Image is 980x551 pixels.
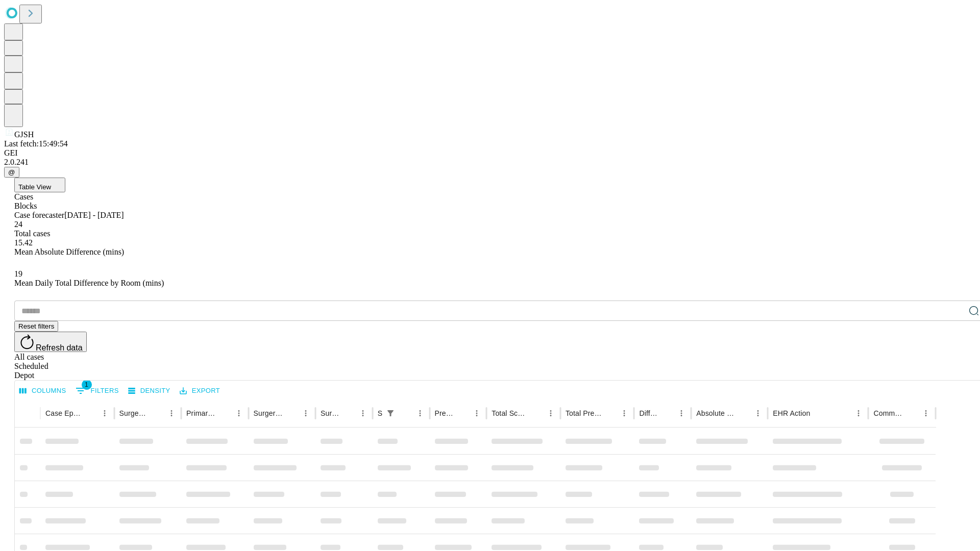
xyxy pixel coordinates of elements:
[455,406,470,420] button: Sort
[639,409,659,417] div: Difference
[284,406,299,420] button: Sort
[177,383,223,399] button: Export
[617,406,631,420] button: Menu
[321,409,340,417] div: Surgery Date
[64,211,124,219] span: [DATE] - [DATE]
[341,406,356,420] button: Sort
[17,383,69,399] button: Select columns
[164,406,179,420] button: Menu
[435,409,455,417] div: Predicted In Room Duration
[603,406,617,420] button: Sort
[14,321,58,332] button: Reset filters
[413,406,427,420] button: Menu
[83,406,97,420] button: Sort
[8,168,15,176] span: @
[14,130,34,139] span: GJSH
[45,409,82,417] div: Case Epic Id
[811,406,825,420] button: Sort
[14,211,64,219] span: Case forecaster
[14,332,87,352] button: Refresh data
[356,406,370,420] button: Menu
[696,409,736,417] div: Absolute Difference
[299,406,313,420] button: Menu
[4,158,976,167] div: 2.0.241
[126,383,173,399] button: Density
[470,406,484,420] button: Menu
[378,409,382,417] div: Scheduled In Room Duration
[14,279,164,287] span: Mean Daily Total Difference by Room (mins)
[97,406,112,420] button: Menu
[660,406,674,420] button: Sort
[82,380,92,390] span: 1
[14,238,33,247] span: 15.42
[73,383,121,399] button: Show filters
[14,247,124,256] span: Mean Absolute Difference (mins)
[18,322,54,330] span: Reset filters
[14,220,22,229] span: 24
[873,409,903,417] div: Comments
[36,343,83,352] span: Refresh data
[919,406,933,420] button: Menu
[492,409,528,417] div: Total Scheduled Duration
[674,406,689,420] button: Menu
[217,406,232,420] button: Sort
[383,406,398,420] div: 1 active filter
[399,406,413,420] button: Sort
[150,406,164,420] button: Sort
[566,409,602,417] div: Total Predicted Duration
[18,183,51,191] span: Table View
[14,229,50,238] span: Total cases
[119,409,149,417] div: Surgeon Name
[737,406,751,420] button: Sort
[4,167,19,178] button: @
[529,406,544,420] button: Sort
[544,406,558,420] button: Menu
[904,406,919,420] button: Sort
[254,409,283,417] div: Surgery Name
[232,406,246,420] button: Menu
[851,406,866,420] button: Menu
[4,139,68,148] span: Last fetch: 15:49:54
[14,178,65,192] button: Table View
[4,148,976,158] div: GEI
[14,269,22,278] span: 19
[773,409,810,417] div: EHR Action
[186,409,216,417] div: Primary Service
[751,406,765,420] button: Menu
[383,406,398,420] button: Show filters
